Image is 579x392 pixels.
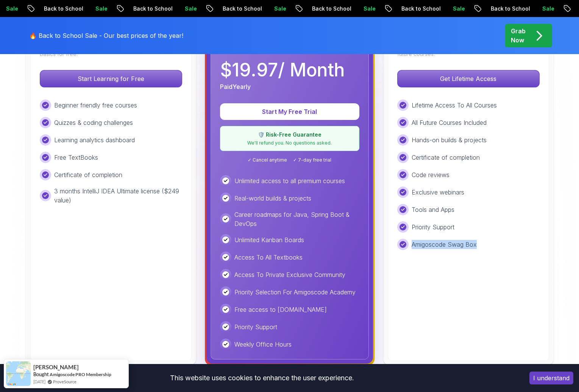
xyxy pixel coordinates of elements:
a: ProveSource [53,378,76,385]
p: Paid Yearly [220,82,251,91]
p: Access To All Textbooks [234,253,303,262]
div: This website uses cookies to enhance the user experience. [6,370,518,386]
span: [DATE] [33,378,45,385]
p: 3 months IntelliJ IDEA Ultimate license ($249 value) [54,187,182,205]
p: 🔥 Back to School Sale - Our best prices of the year! [29,31,183,40]
p: Back to School [481,5,533,12]
p: $ 19.97 / Month [220,61,345,79]
p: Start Learning for Free [40,70,182,87]
p: Sale [175,5,200,12]
p: Code reviews [412,170,449,179]
span: ✓ Cancel anytime [248,157,287,163]
p: Start My Free Trial [229,107,350,116]
p: Sale [265,5,289,12]
img: provesource social proof notification image [6,361,31,386]
span: ✓ 7-day free trial [293,157,331,163]
a: Start Learning for Free [40,75,182,82]
p: Amigoscode Swag Box [412,240,477,249]
p: Career roadmaps for Java, Spring Boot & DevOps [234,210,359,228]
p: Sale [86,5,110,12]
button: Get Lifetime Access [397,70,540,87]
p: Learning analytics dashboard [54,135,135,145]
p: Sale [443,5,468,12]
p: Unlimited Kanban Boards [234,235,304,244]
p: Priority Selection For Amigoscode Academy [234,288,356,297]
p: Certificate of completion [54,170,122,179]
p: Back to School [34,5,86,12]
button: Start My Free Trial [220,103,359,120]
span: Bought [33,371,49,377]
p: Back to School [392,5,443,12]
p: We'll refund you. No questions asked. [225,140,354,146]
p: Free TextBooks [54,153,98,162]
p: Priority Support [234,322,277,331]
p: Get Lifetime Access [398,70,539,87]
p: Tools and Apps [412,205,454,214]
p: Sale [354,5,378,12]
p: Free access to [DOMAIN_NAME] [234,305,327,314]
p: All Future Courses Included [412,118,487,127]
p: Priority Support [412,222,454,232]
span: [PERSON_NAME] [33,364,79,370]
p: Weekly Office Hours [234,340,292,349]
button: Start Learning for Free [40,70,182,87]
button: Accept cookies [529,372,573,384]
p: Back to School [213,5,265,12]
p: Lifetime Access To All Courses [412,101,497,110]
p: Beginner friendly free courses [54,101,137,110]
p: Unlimited access to all premium courses [234,176,345,185]
p: Exclusive webinars [412,188,464,197]
p: Sale [533,5,557,12]
p: Certificate of completion [412,153,480,162]
p: Real-world builds & projects [234,194,311,203]
p: 🛡️ Risk-Free Guarantee [225,131,354,138]
a: Get Lifetime Access [397,75,540,82]
p: Hands-on builds & projects [412,135,487,145]
p: Quizzes & coding challenges [54,118,133,127]
p: Access To Private Exclusive Community [234,270,345,279]
a: Amigoscode PRO Membership [50,371,111,378]
p: Back to School [124,5,175,12]
p: Grab Now [511,26,526,45]
p: Back to School [303,5,354,12]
